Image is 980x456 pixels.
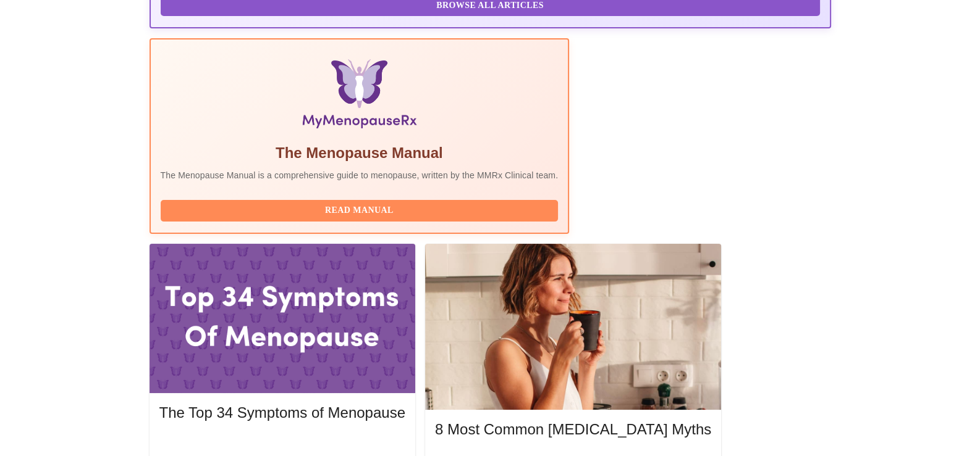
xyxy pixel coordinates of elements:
img: Menopause Manual [224,59,495,133]
span: Read Manual [173,203,546,218]
button: Read Manual [161,200,559,222]
h5: The Menopause Manual [161,143,559,163]
a: Read Manual [161,204,562,215]
span: Read More [172,437,393,452]
a: Read More [159,438,408,449]
button: Read More [159,434,405,455]
h5: The Top 34 Symptoms of Menopause [159,403,405,423]
h5: 8 Most Common [MEDICAL_DATA] Myths [435,420,711,439]
p: The Menopause Manual is a comprehensive guide to menopause, written by the MMRx Clinical team. [161,169,559,181]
